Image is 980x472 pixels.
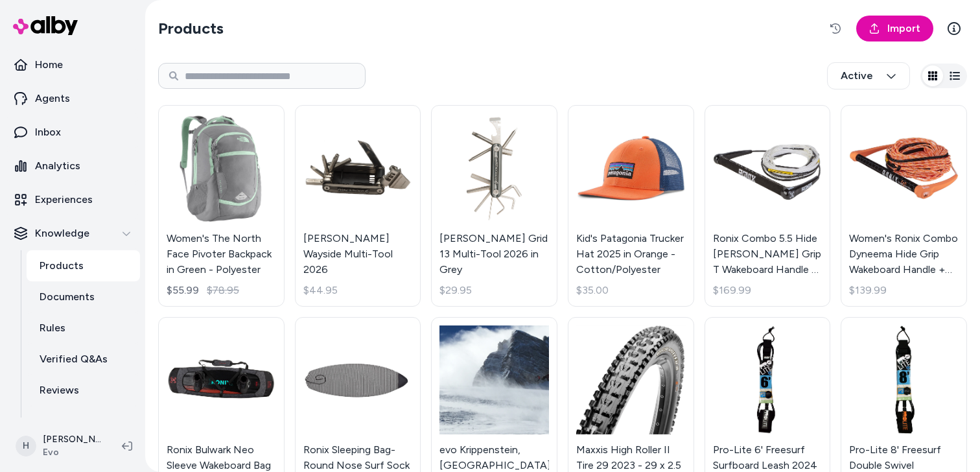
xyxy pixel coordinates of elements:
[35,192,93,207] p: Experiences
[27,250,140,281] a: Products
[35,57,63,73] p: Home
[40,383,79,398] p: Reviews
[5,49,140,80] a: Home
[5,218,140,249] button: Knowledge
[431,105,557,307] a: Blackburn Grid 13 Multi-Tool 2026 in Grey[PERSON_NAME] Grid 13 Multi-Tool 2026 in Grey$29.95
[295,105,421,307] a: Blackburn Wayside Multi-Tool 2026[PERSON_NAME] Wayside Multi-Tool 2026$44.95
[27,406,140,437] a: Survey Questions
[27,313,140,344] a: Rules
[13,16,78,35] img: alby Logo
[841,105,967,307] a: Women's Ronix Combo Dyneema Hide Grip Wakeboard Handle + 70 ft Mainline 2025 in WhiteWomen's Roni...
[40,351,108,367] p: Verified Q&As
[5,117,140,148] a: Inbox
[27,344,140,375] a: Verified Q&As
[856,16,933,41] a: Import
[5,184,140,215] a: Experiences
[158,105,285,307] a: Women's The North Face Pivoter Backpack in Green - PolyesterWomen's The North Face Pivoter Backpa...
[40,414,125,429] p: Survey Questions
[27,281,140,313] a: Documents
[27,375,140,406] a: Reviews
[40,289,95,305] p: Documents
[43,446,101,459] span: Evo
[43,433,101,446] p: [PERSON_NAME]
[5,83,140,114] a: Agents
[16,436,36,456] span: H
[40,320,65,336] p: Rules
[35,158,80,174] p: Analytics
[35,226,89,241] p: Knowledge
[887,21,920,36] span: Import
[35,124,61,140] p: Inbox
[827,62,910,89] button: Active
[568,105,694,307] a: Kid's Patagonia Trucker Hat 2025 in Orange - Cotton/PolyesterKid's Patagonia Trucker Hat 2025 in ...
[35,91,70,106] p: Agents
[705,105,831,307] a: Ronix Combo 5.5 Hide Stich Grip T Wakeboard Handle + 80 ft Mainline 2025 in WhiteRonix Combo 5.5 ...
[8,425,111,467] button: H[PERSON_NAME]Evo
[158,18,224,39] h2: Products
[40,258,84,274] p: Products
[5,150,140,182] a: Analytics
